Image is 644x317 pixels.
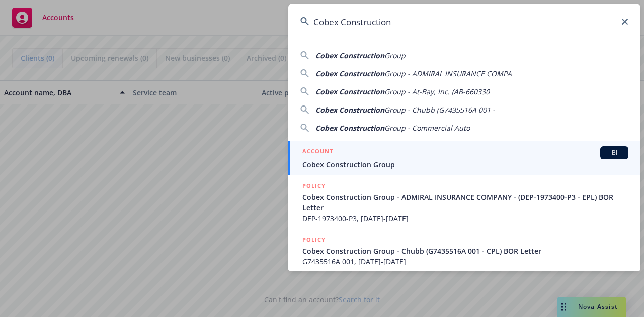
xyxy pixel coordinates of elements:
[384,69,512,78] span: Group - ADMIRAL INSURANCE COMPA
[302,146,333,158] h5: ACCOUNT
[302,246,628,256] span: Cobex Construction Group - Chubb (G7435516A 001 - CPL) BOR Letter
[315,51,384,60] span: Cobex Construction
[315,87,384,96] span: Cobex Construction
[288,175,640,229] a: POLICYCobex Construction Group - ADMIRAL INSURANCE COMPANY - (DEP-1973400-P3 - EPL) BOR LetterDEP...
[288,229,640,272] a: POLICYCobex Construction Group - Chubb (G7435516A 001 - CPL) BOR LetterG7435516A 001, [DATE]-[DATE]
[288,141,640,175] a: ACCOUNTBICobex Construction Group
[384,51,406,60] span: Group
[384,123,470,133] span: Group - Commercial Auto
[384,105,495,115] span: Group - Chubb (G7435516A 001 -
[302,181,326,191] h5: POLICY
[315,105,384,115] span: Cobex Construction
[302,213,628,224] span: DEP-1973400-P3, [DATE]-[DATE]
[315,69,384,78] span: Cobex Construction
[288,4,640,40] input: Search...
[315,123,384,133] span: Cobex Construction
[302,159,628,170] span: Cobex Construction Group
[604,148,624,157] span: BI
[384,87,490,96] span: Group - At-Bay, Inc. (AB-660330
[302,235,326,245] h5: POLICY
[302,256,628,267] span: G7435516A 001, [DATE]-[DATE]
[302,192,628,213] span: Cobex Construction Group - ADMIRAL INSURANCE COMPANY - (DEP-1973400-P3 - EPL) BOR Letter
